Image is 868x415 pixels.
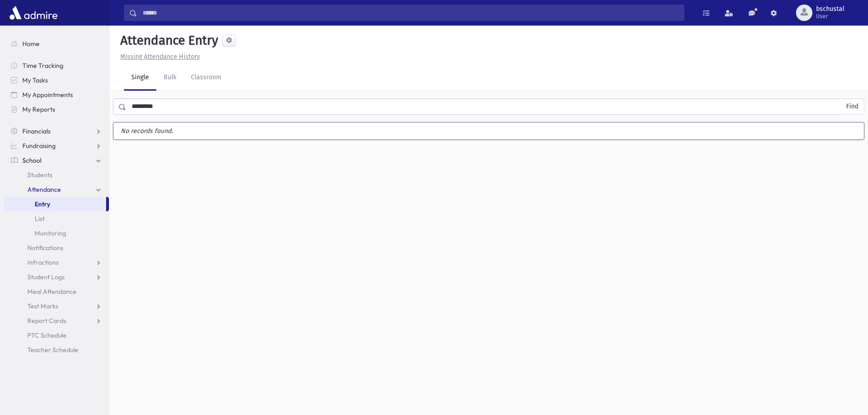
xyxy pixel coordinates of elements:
a: Infractions [4,255,109,270]
a: Financials [4,124,109,138]
a: Teacher Schedule [4,343,109,357]
a: Students [4,168,109,182]
span: Students [27,171,52,179]
span: Time Tracking [22,61,63,70]
span: My Appointments [22,91,73,99]
span: Test Marks [27,302,58,310]
span: User [816,13,844,20]
span: Meal Attendance [27,287,77,296]
a: Test Marks [4,299,109,313]
span: School [22,156,41,164]
a: PTC Schedule [4,328,109,343]
h5: Attendance Entry [117,33,218,48]
span: My Reports [22,105,55,113]
span: Infractions [27,258,59,266]
a: Report Cards [4,313,109,328]
span: Monitoring [35,229,66,237]
span: Home [22,40,40,48]
span: Attendance [27,185,61,194]
a: Notifications [4,241,109,255]
span: PTC Schedule [27,331,67,339]
a: Missing Attendance History [117,53,200,61]
a: School [4,153,109,168]
a: My Reports [4,102,109,117]
button: Find [841,99,864,114]
span: Notifications [27,244,63,252]
a: Classroom [184,65,229,91]
a: Single [124,65,156,91]
a: Attendance [4,182,109,197]
u: Missing Attendance History [120,53,200,61]
a: Meal Attendance [4,284,109,299]
a: Bulk [156,65,184,91]
label: No records found. [113,123,864,139]
img: AdmirePro [7,4,60,22]
a: My Tasks [4,73,109,87]
a: List [4,211,109,226]
span: My Tasks [22,76,48,84]
span: Report Cards [27,317,66,325]
a: Entry [4,197,106,211]
a: Monitoring [4,226,109,241]
span: List [35,215,45,223]
span: bschustal [816,5,844,13]
span: Entry [35,200,50,208]
input: Search [137,5,684,21]
a: Fundraising [4,138,109,153]
span: Financials [22,127,51,135]
a: My Appointments [4,87,109,102]
a: Time Tracking [4,58,109,73]
a: Home [4,36,109,51]
span: Teacher Schedule [27,346,78,354]
a: Student Logs [4,270,109,284]
span: Fundraising [22,142,56,150]
span: Student Logs [27,273,65,281]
